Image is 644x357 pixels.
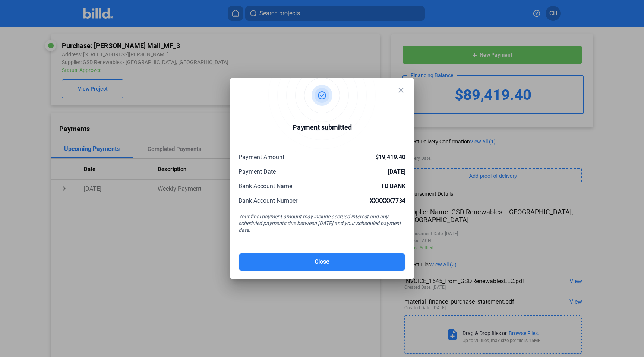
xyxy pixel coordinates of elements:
[388,168,405,175] span: [DATE]
[293,122,352,135] div: Payment submitted
[370,197,405,204] span: XXXXXX7734
[239,168,276,175] span: Payment Date
[239,183,292,190] span: Bank Account Name
[381,183,405,190] span: TD BANK
[239,154,284,161] span: Payment Amount
[239,253,405,271] button: Close
[397,86,405,95] mat-icon: close
[239,213,405,235] div: Your final payment amount may include accrued interest and any scheduled payments due between [DA...
[375,154,405,161] span: $19,419.40
[239,197,297,204] span: Bank Account Number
